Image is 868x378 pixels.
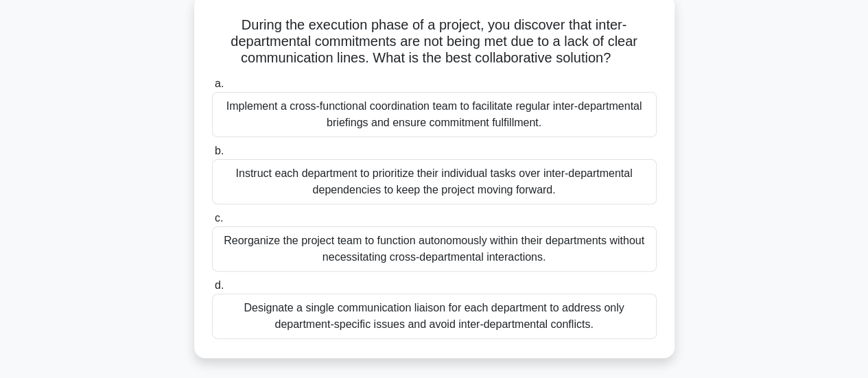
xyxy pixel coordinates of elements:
[212,226,657,272] div: Reorganize the project team to function autonomously within their departments without necessitati...
[212,294,657,339] div: Designate a single communication liaison for each department to address only department-specific ...
[212,159,657,204] div: Instruct each department to prioritize their individual tasks over inter-departmental dependencie...
[215,279,224,291] span: d.
[215,145,224,156] span: b.
[215,78,224,89] span: a.
[212,92,657,137] div: Implement a cross-functional coordination team to facilitate regular inter-departmental briefings...
[211,16,658,67] h5: During the execution phase of a project, you discover that inter-departmental commitments are not...
[215,212,223,224] span: c.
